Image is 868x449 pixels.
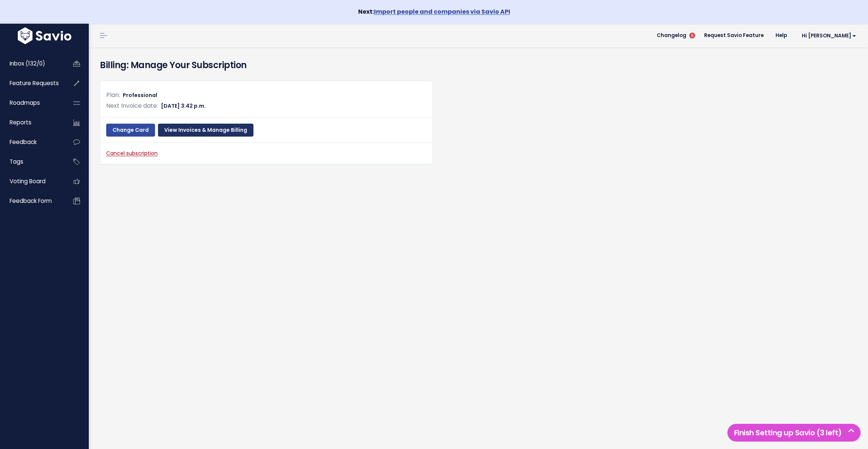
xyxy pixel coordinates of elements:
a: Request Savio Feature [698,30,770,41]
span: Tags [10,158,23,165]
a: Hi [PERSON_NAME] [793,30,862,41]
h5: Finish Setting up Savio (3 left) [731,427,857,438]
a: View Invoices & Manage Billing [158,124,253,137]
span: Roadmaps [10,99,40,107]
a: Voting Board [2,173,61,190]
span: Feedback [10,138,37,146]
a: Reports [2,114,61,131]
span: Voting Board [10,177,46,185]
span: Changelog [657,33,686,38]
a: Feature Requests [2,75,61,92]
span: Reports [10,118,31,126]
span: Hi [PERSON_NAME] [802,33,856,38]
a: Tags [2,153,61,170]
a: Roadmaps [2,94,61,111]
img: logo-white.9d6f32f41409.svg [16,27,73,44]
span: Feature Requests [10,79,59,87]
a: Cancel subscription [106,150,158,157]
span: Inbox (132/0) [10,60,45,67]
a: Import people and companies via Savio API [374,7,510,16]
span: 5 [689,33,695,38]
a: Inbox (132/0) [2,55,61,72]
a: Help [770,30,793,41]
span: Professional [123,91,157,99]
a: Feedback [2,134,61,151]
h4: Billing: Manage Your Subscription [100,58,857,72]
a: Feedback form [2,192,61,210]
span: Plan: [106,91,120,99]
strong: Next: [358,7,510,16]
span: Feedback form [10,197,52,205]
span: Next Invoice date: [106,101,158,110]
span: [DATE] 3:42 p.m. [161,102,206,110]
a: Change Card [106,124,155,137]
